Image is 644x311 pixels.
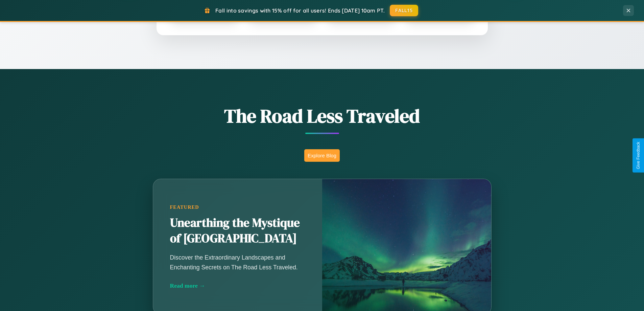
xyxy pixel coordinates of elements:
h1: The Road Less Traveled [119,103,525,129]
span: Fall into savings with 15% off for all users! Ends [DATE] 10am PT. [215,7,385,14]
p: Discover the Extraordinary Landscapes and Enchanting Secrets on The Road Less Traveled. [170,253,305,272]
div: Give Feedback [636,142,641,169]
div: Read more → [170,282,305,289]
h2: Unearthing the Mystique of [GEOGRAPHIC_DATA] [170,215,305,246]
button: FALL15 [390,5,418,16]
button: Explore Blog [304,149,340,162]
div: Featured [170,204,305,210]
